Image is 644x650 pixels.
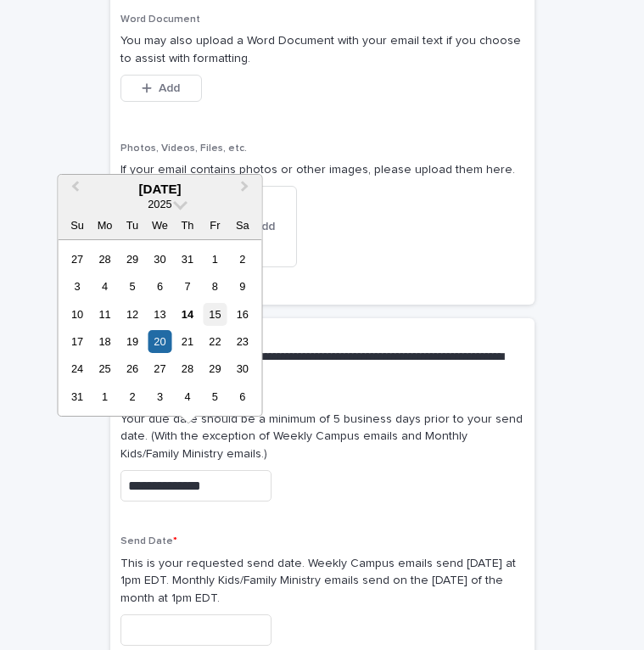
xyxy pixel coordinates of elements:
div: [DATE] [58,182,261,197]
button: Next Month [233,177,260,204]
div: Choose Wednesday, August 20th, 2025 [148,330,171,353]
div: Choose Saturday, August 16th, 2025 [231,303,254,326]
div: Th [176,214,199,237]
div: Choose Tuesday, August 26th, 2025 [120,357,143,380]
div: Choose Thursday, August 28th, 2025 [176,357,199,380]
div: Choose Sunday, August 10th, 2025 [65,303,88,326]
div: Choose Tuesday, August 5th, 2025 [120,275,143,298]
div: Choose Thursday, August 21st, 2025 [176,330,199,353]
div: month 2025-08 [64,245,256,411]
div: Choose Sunday, August 31st, 2025 [65,385,88,408]
p: If your email contains photos or other images, please upload them here. [120,161,524,179]
span: Add [159,82,180,94]
div: Choose Friday, August 8th, 2025 [204,275,227,298]
div: Choose Thursday, September 4th, 2025 [176,385,199,408]
div: Choose Monday, September 1st, 2025 [93,385,116,408]
div: Choose Tuesday, September 2nd, 2025 [120,385,143,408]
div: Choose Monday, August 18th, 2025 [93,330,116,353]
div: Choose Saturday, September 6th, 2025 [231,385,254,408]
p: Your due date should be a minimum of 5 business days prior to your send date. (With the exception... [120,411,524,463]
span: Word Document [120,14,200,25]
div: Choose Wednesday, August 27th, 2025 [148,357,171,380]
span: 2025 [148,198,171,210]
div: Choose Saturday, August 30th, 2025 [231,357,254,380]
div: Choose Saturday, August 2nd, 2025 [231,248,254,271]
div: Choose Wednesday, August 13th, 2025 [148,303,171,326]
p: This is your requested send date. Weekly Campus emails send [DATE] at 1pm EDT. Monthly Kids/Famil... [120,555,524,608]
button: Add [120,75,202,102]
div: Choose Thursday, August 14th, 2025 [176,303,199,326]
div: Choose Sunday, August 17th, 2025 [65,330,88,353]
div: We [148,214,171,237]
div: Choose Friday, September 5th, 2025 [204,385,227,408]
div: Choose Thursday, July 31st, 2025 [176,248,199,271]
div: Tu [120,214,143,237]
div: Choose Saturday, August 9th, 2025 [231,275,254,298]
div: Su [65,214,88,237]
button: Previous Month [59,177,87,204]
span: Add [254,221,275,233]
div: Choose Monday, July 28th, 2025 [93,248,116,271]
div: Choose Friday, August 29th, 2025 [204,357,227,380]
div: Choose Sunday, July 27th, 2025 [65,248,88,271]
div: Choose Monday, August 25th, 2025 [93,357,116,380]
div: Choose Wednesday, August 6th, 2025 [148,275,171,298]
div: Choose Sunday, August 24th, 2025 [65,357,88,380]
div: Fr [204,214,227,237]
div: Choose Thursday, August 7th, 2025 [176,275,199,298]
div: Choose Friday, August 1st, 2025 [204,248,227,271]
div: Choose Saturday, August 23rd, 2025 [231,330,254,353]
span: Send Date [120,536,177,546]
p: You may also upload a Word Document with your email text if you choose to assist with formatting. [120,32,524,68]
span: Photos, Videos, Files, etc. [120,143,247,154]
div: Choose Sunday, August 3rd, 2025 [65,275,88,298]
div: Choose Friday, August 22nd, 2025 [204,330,227,353]
div: Mo [93,214,116,237]
div: Choose Tuesday, August 19th, 2025 [120,330,143,353]
div: Choose Tuesday, July 29th, 2025 [120,248,143,271]
div: Choose Wednesday, July 30th, 2025 [148,248,171,271]
div: Choose Wednesday, September 3rd, 2025 [148,385,171,408]
div: Choose Friday, August 15th, 2025 [204,303,227,326]
div: Sa [231,214,254,237]
div: Choose Monday, August 11th, 2025 [93,303,116,326]
div: Choose Tuesday, August 12th, 2025 [120,303,143,326]
div: Choose Monday, August 4th, 2025 [93,275,116,298]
